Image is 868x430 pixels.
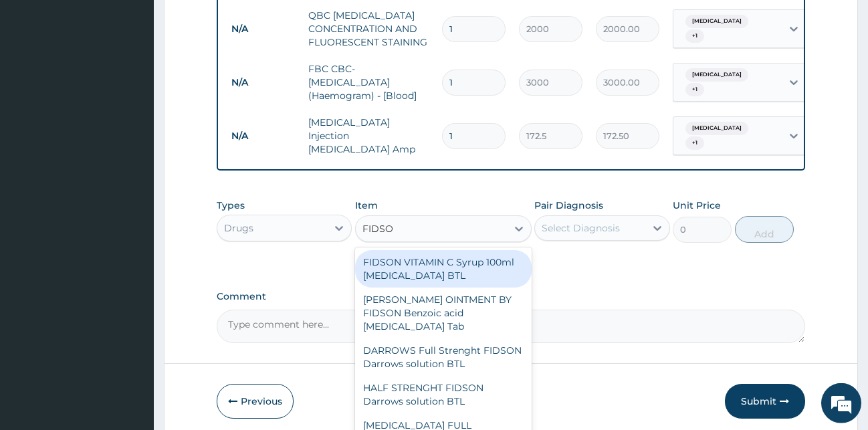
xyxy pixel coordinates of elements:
img: d_794563401_company_1708531726252_794563401 [25,67,54,100]
td: FBC CBC-[MEDICAL_DATA] (Haemogram) - [Blood] [302,56,435,109]
div: Chat with us now [70,75,225,92]
button: Submit [725,384,805,419]
div: [PERSON_NAME] OINTMENT BY FIDSON Benzoic acid [MEDICAL_DATA] Tab [355,288,532,338]
span: [MEDICAL_DATA] [685,122,748,135]
div: FIDSON VITAMIN C Syrup 100ml [MEDICAL_DATA] BTL [355,250,532,288]
label: Pair Diagnosis [534,199,603,212]
button: Add [735,216,794,243]
span: + 1 [685,83,704,96]
span: + 1 [685,29,704,43]
div: Select Diagnosis [542,221,620,235]
td: N/A [225,17,302,41]
td: [MEDICAL_DATA] Injection [MEDICAL_DATA] Amp [302,109,435,163]
td: N/A [225,124,302,148]
div: Drugs [224,221,253,235]
div: HALF STRENGHT FIDSON Darrows solution BTL [355,376,532,413]
div: DARROWS Full Strenght FIDSON Darrows solution BTL [355,338,532,376]
span: [MEDICAL_DATA] [685,68,748,82]
label: Item [355,199,378,212]
button: Previous [217,384,294,419]
label: Comment [217,291,806,302]
label: Unit Price [673,199,721,212]
textarea: Type your message and hit 'Enter' [7,288,255,334]
span: We're online! [78,130,185,265]
span: [MEDICAL_DATA] [685,15,748,28]
span: + 1 [685,136,704,150]
td: N/A [225,70,302,95]
div: Minimize live chat window [219,7,251,39]
label: Types [217,200,245,211]
td: QBC [MEDICAL_DATA] CONCENTRATION AND FLUORESCENT STAINING [302,2,435,56]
